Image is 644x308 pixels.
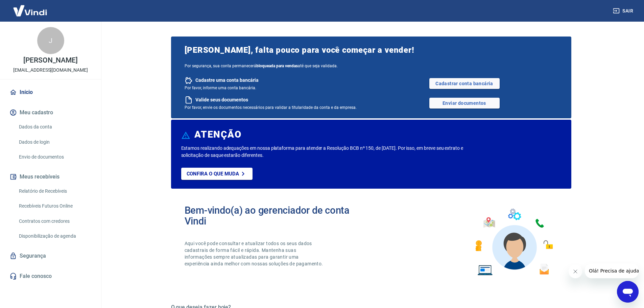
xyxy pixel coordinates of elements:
span: Por favor, envie os documentos necessários para validar a titularidade da conta e da empresa. [185,105,357,110]
b: bloqueada para vendas [256,64,298,68]
span: [PERSON_NAME], falta pouco para você começar a vender! [185,45,558,55]
span: Cadastre uma conta bancária [195,77,259,84]
iframe: Botão para abrir a janela de mensagens [617,281,639,303]
p: [EMAIL_ADDRESS][DOMAIN_NAME] [13,67,88,74]
p: [PERSON_NAME] [23,57,77,64]
span: Por segurança, sua conta permanecerá até que seja validada. [185,64,558,68]
a: Dados da conta [16,120,93,134]
img: Imagem de um avatar masculino com diversos icones exemplificando as funcionalidades do gerenciado... [469,205,558,280]
a: Fale conosco [8,269,93,284]
span: Olá! Precisa de ajuda? [4,5,57,10]
h6: ATENÇÃO [194,131,241,138]
button: Meu cadastro [8,105,93,120]
a: Recebíveis Futuros Online [16,199,93,213]
a: Segurança [8,248,93,263]
a: Contratos com credores [16,214,93,228]
a: Cadastrar conta bancária [429,78,500,89]
button: Meus recebíveis [8,169,93,184]
p: Aqui você pode consultar e atualizar todos os seus dados cadastrais de forma fácil e rápida. Mant... [185,240,325,267]
a: Dados de login [16,135,93,149]
a: Disponibilização de agenda [16,229,93,243]
span: Valide seus documentos [195,97,248,103]
div: J [37,27,64,54]
p: Estamos realizando adequações em nossa plataforma para atender a Resolução BCB nº 150, de [DATE].... [181,145,485,159]
button: Sair [612,5,636,17]
p: Confira o que muda [187,171,239,177]
h2: Bem-vindo(a) ao gerenciador de conta Vindi [185,205,371,227]
a: Envio de documentos [16,150,93,164]
span: Por favor, informe uma conta bancária. [185,86,256,90]
iframe: Mensagem da empresa [585,263,639,278]
a: Início [8,85,93,100]
iframe: Fechar mensagem [569,265,582,278]
img: Vindi [8,0,52,21]
a: Relatório de Recebíveis [16,184,93,198]
a: Enviar documentos [429,98,500,109]
a: Confira o que muda [181,168,253,180]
